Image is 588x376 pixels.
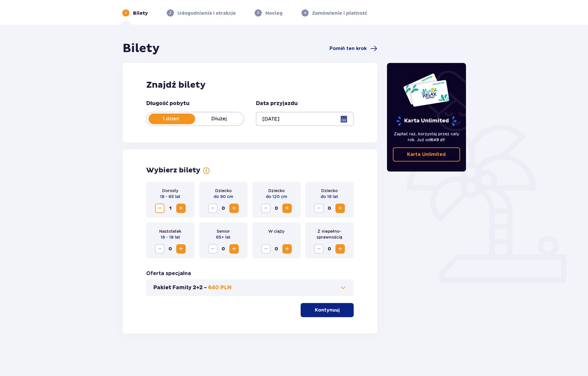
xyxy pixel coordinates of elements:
[177,10,236,16] p: Udogodnienia i atrakcje
[330,45,367,52] span: Pomiń ten krok
[257,10,259,16] p: 3
[272,204,281,213] span: 0
[256,100,298,107] p: Data przyjazdu
[268,228,284,234] p: W ciąży
[176,204,186,213] button: Increase
[325,244,334,254] span: 0
[147,116,195,122] p: 1 dzień
[146,79,354,91] h2: Znajdź bilety
[125,10,126,16] p: 1
[123,41,160,56] h1: Bilety
[219,204,228,213] span: 0
[266,194,287,199] p: do 120 cm
[265,10,283,16] p: Nocleg
[208,244,218,254] button: Decrease
[310,228,349,240] p: Z niepełno­sprawnością
[314,244,324,254] button: Decrease
[325,204,334,213] span: 0
[229,244,239,254] button: Increase
[146,100,190,107] p: Długość pobytu
[407,151,446,158] p: Karta Unlimited
[431,137,444,142] span: 649 zł
[304,10,306,16] p: 4
[268,188,285,194] p: Dziecko
[315,307,340,313] p: Kontynuuj
[282,204,292,213] button: Increase
[282,244,292,254] button: Increase
[161,234,180,240] p: 16 - 18 lat
[195,116,243,122] p: Dłużej
[272,244,281,254] span: 0
[261,204,271,213] button: Decrease
[208,204,218,213] button: Decrease
[146,166,200,175] p: Wybierz bilety
[314,204,324,213] button: Decrease
[208,284,232,291] p: 640 PLN
[153,284,347,291] button: Pakiet Family 2+2 -640 PLN
[214,194,233,199] p: do 90 cm
[301,303,354,317] button: Kontynuuj
[176,244,186,254] button: Increase
[312,10,367,16] p: Zamówienie i płatność
[153,284,207,291] p: Pakiet Family 2+2 -
[217,228,230,234] p: Senior
[335,204,345,213] button: Increase
[169,10,171,16] p: 2
[219,244,228,254] span: 0
[155,244,164,254] button: Decrease
[229,204,239,213] button: Increase
[166,244,175,254] span: 0
[321,188,338,194] p: Dziecko
[335,244,345,254] button: Increase
[166,204,175,213] span: 1
[160,194,180,199] p: 18 - 65 lat
[162,188,178,194] p: Dorosły
[155,204,164,213] button: Decrease
[396,116,457,126] p: Karta Unlimited
[393,147,460,162] a: Karta Unlimited
[133,10,148,16] p: Bilety
[215,188,232,194] p: Dziecko
[321,194,338,199] p: do 16 lat
[159,228,181,234] p: Nastolatek
[261,244,271,254] button: Decrease
[330,45,377,52] a: Pomiń ten krok
[216,234,230,240] p: 65+ lat
[393,131,460,143] p: Zapłać raz, korzystaj przez cały rok. Już od !
[146,270,191,277] p: Oferta specjalna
